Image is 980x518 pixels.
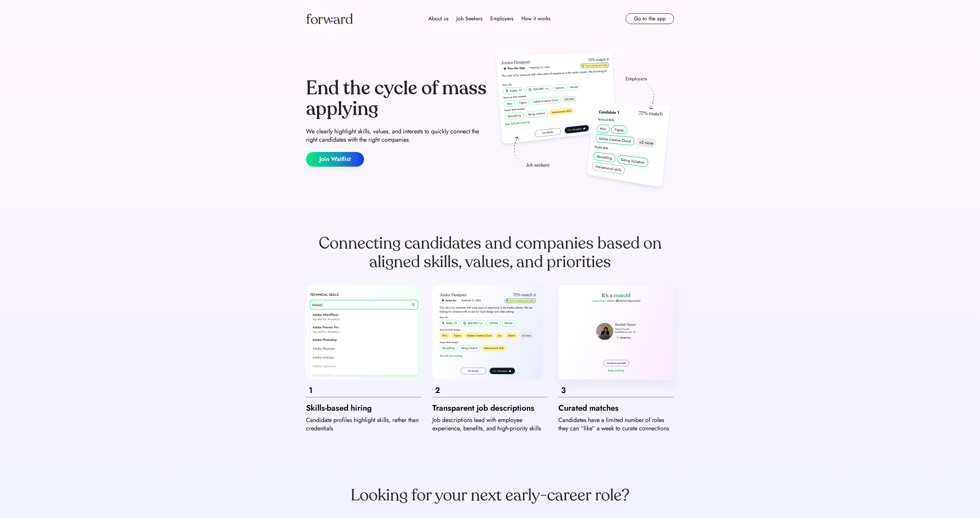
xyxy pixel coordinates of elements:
[306,78,487,119] div: End the cycle of mass applying
[558,285,674,380] img: carousel-3.png
[626,13,674,24] button: Go to the app
[306,152,364,167] button: Join Waitlist
[521,15,550,23] div: How it works
[351,486,630,505] div: Looking for your next early-career role?
[432,285,548,380] img: carousel-2.png
[306,127,487,144] div: We clearly highlight skills, values, and interests to quickly connect the right candidates with t...
[306,13,353,24] img: Forward logo
[558,416,674,433] div: Candidates have a limited number of roles they can “like” a week to curate connections
[306,403,422,413] div: Skills-based hiring
[435,385,545,396] div: 2
[428,15,448,23] div: About us
[561,385,671,396] div: 3
[456,15,482,23] div: Job Seekers
[432,416,548,433] div: Job descriptions lead with employee experience, benefits, and high-priority skills
[490,15,513,23] div: Employers
[306,416,422,433] div: Candidate profiles highlight skills, rather than credentials
[306,234,674,271] div: Connecting candidates and companies based on aligned skills, values, and priorities
[309,385,419,396] div: 1
[306,285,422,380] img: carousel-1.png
[558,403,674,413] div: Curated matches
[432,403,548,413] div: Transparent job descriptions
[493,51,674,194] img: hero-image.png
